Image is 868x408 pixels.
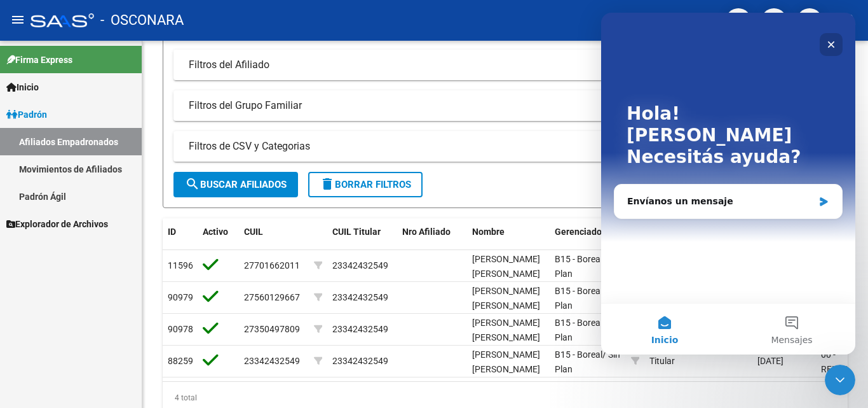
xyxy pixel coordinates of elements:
[185,179,287,190] span: Buscar Afiliados
[173,90,837,121] mat-expansion-panel-header: Filtros del Grupo Familiar
[332,258,388,273] div: 23342432549
[163,218,198,260] datatable-header-cell: ID
[189,58,806,72] mat-panel-title: Filtros del Afiliado
[555,318,602,328] span: B15 - Boreal
[472,227,505,237] span: Nombre
[189,99,806,113] mat-panel-title: Filtros del Grupo Familiar
[6,217,108,231] span: Explorador de Archivos
[6,108,47,122] span: Padrón
[555,349,602,360] span: B15 - Boreal
[168,292,193,302] span: 90979
[397,218,467,260] datatable-header-cell: Nro Afiliado
[332,227,381,237] span: CUIL Titular
[555,227,605,237] span: Gerenciador
[168,356,193,366] span: 88259
[601,13,855,355] iframe: Intercom live chat
[6,53,72,67] span: Firma Express
[168,324,193,334] span: 90978
[244,322,300,337] div: 27350497809
[649,356,675,366] span: Titular
[189,139,806,153] mat-panel-title: Filtros de CSV y Categorias
[472,286,540,325] span: [PERSON_NAME] [PERSON_NAME] [PERSON_NAME]
[320,179,411,190] span: Borrar Filtros
[320,176,335,192] mat-icon: delete
[244,227,263,237] span: CUIL
[472,349,540,374] span: [PERSON_NAME] [PERSON_NAME]
[185,176,200,192] mat-icon: search
[244,258,300,273] div: 27701662011
[555,286,602,296] span: B15 - Boreal
[244,290,300,305] div: 27560129667
[173,131,837,162] mat-expansion-panel-header: Filtros de CSV y Categorias
[100,6,184,34] span: - OSCONARA
[555,254,602,264] span: B15 - Boreal
[198,218,239,260] datatable-header-cell: Activo
[550,218,626,260] datatable-header-cell: Gerenciador
[332,290,388,305] div: 23342432549
[402,227,451,237] span: Nro Afiliado
[244,354,300,369] div: 23342432549
[168,227,176,237] span: ID
[308,172,423,197] button: Borrar Filtros
[168,260,198,271] span: 115963
[332,322,388,337] div: 23342432549
[332,354,388,369] div: 23342432549
[203,227,228,237] span: Activo
[472,318,540,342] span: [PERSON_NAME] [PERSON_NAME]
[327,218,397,260] datatable-header-cell: CUIL Titular
[6,80,39,94] span: Inicio
[467,218,550,260] datatable-header-cell: Nombre
[239,218,309,260] datatable-header-cell: CUIL
[757,354,811,369] div: [DATE]
[10,12,25,27] mat-icon: menu
[173,50,837,80] mat-expansion-panel-header: Filtros del Afiliado
[472,254,540,279] span: [PERSON_NAME] [PERSON_NAME]
[825,365,855,395] iframe: Intercom live chat
[173,172,298,197] button: Buscar Afiliados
